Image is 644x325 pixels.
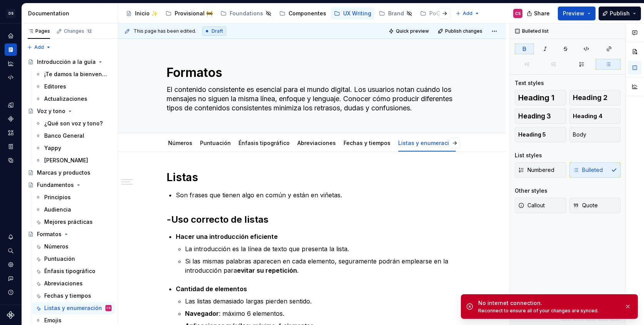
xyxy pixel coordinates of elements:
p: : máximo 6 elementos. [185,309,457,318]
a: Marcas y productos [25,167,115,179]
a: Componentes [276,7,329,20]
div: Emojis [44,317,62,324]
div: Puntuación [44,255,75,263]
a: Assets [5,127,17,139]
div: Abreviaciones [44,280,83,287]
span: Publish changes [445,28,482,34]
span: Heading 3 [518,112,551,120]
div: ¿Qué son voz y tono? [44,120,103,127]
a: Fundamentos [25,179,115,191]
button: Add [25,42,53,53]
button: Heading 5 [515,127,566,142]
button: Heading 1 [515,90,566,105]
p: La introducción es la línea de texto que presenta la lista. [185,244,457,253]
a: Yappy [32,142,115,154]
div: [PERSON_NAME] [44,157,88,164]
button: DS [2,5,20,22]
a: Design tokens [5,99,17,111]
a: Actualizaciones [32,93,115,105]
div: Fechas y tiempos [340,135,394,151]
span: Add [463,10,472,17]
a: Foundations [217,7,275,20]
div: Actualizaciones [44,95,87,103]
a: Fechas y tiempos [32,290,115,302]
a: Documentation [5,43,17,56]
a: Números [32,240,115,253]
span: Body [573,131,586,138]
div: Componentes [289,10,326,17]
span: Heading 1 [518,94,554,102]
span: Add [34,44,44,50]
h2: -Uso correcto de listas [167,213,457,226]
a: Números [168,140,192,146]
div: Listas y enumeración [395,135,459,151]
div: Foundations [230,10,263,17]
div: UX Writing [343,10,371,17]
div: Provisional 🚧 [175,10,213,17]
div: Fundamentos [37,181,74,189]
span: Share [534,10,550,17]
a: Formatos [25,228,115,240]
a: Settings [5,258,17,271]
div: Code automation [5,71,17,83]
div: Search ⌘K [5,245,17,257]
span: Publish [610,10,630,17]
a: Listas y enumeración [398,140,456,146]
div: Voz y tono [37,107,65,115]
button: Preview [558,7,596,20]
a: Home [5,30,17,42]
span: Heading 2 [573,94,607,102]
a: Storybook stories [5,140,17,153]
a: Abreviaciones [297,140,336,146]
a: Puntuación [200,140,231,146]
svg: Supernova Logo [7,311,15,319]
span: Quote [573,202,598,209]
a: Components [5,113,17,125]
a: Analytics [5,57,17,70]
p: Son frases que tienen algo en común y están en viñetas. [176,190,457,200]
button: Contact support [5,272,17,285]
div: Yappy [44,144,61,152]
div: Mejores prácticas [44,218,93,226]
a: PoC [417,7,452,20]
a: Banco General [32,130,115,142]
a: Provisional 🚧 [162,7,216,20]
button: Publish changes [435,26,486,37]
a: Brand [376,7,415,20]
div: No internet connection. [478,299,618,307]
a: Voz y tono [25,105,115,117]
button: Body [569,127,621,142]
strong: Navegador [185,310,219,317]
textarea: El contenido consistente es esencial para el mundo digital. Los usuarios notan cuándo los mensaje... [165,83,456,114]
div: Introducción a la guía [37,58,96,66]
a: Introducción a la guía [25,56,115,68]
div: Changes [64,28,93,34]
button: Heading 2 [569,90,621,105]
button: Add [453,8,482,19]
a: Mejores prácticas [32,216,115,228]
span: Callout [518,202,545,209]
div: Puntuación [197,135,234,151]
p: Si las mismas palabras aparecen en cada elemento, seguramente podrán emplearse en la introducción... [185,257,457,275]
strong: Hacer una introducción eficiente [176,233,278,240]
div: List styles [515,152,542,159]
div: Pages [28,28,50,34]
span: 12 [86,28,93,34]
div: Other styles [515,187,547,195]
div: Listas y enumeración [44,304,102,312]
a: ¡Te damos la bienvenida! 🚀 [32,68,115,80]
span: This page has been edited. [133,28,196,34]
div: Énfasis tipográfico [44,267,95,275]
div: Reconnect to ensure all of your changes are synced. [478,308,618,314]
button: Share [523,7,555,20]
div: Data sources [5,154,17,167]
div: Fechas y tiempos [44,292,91,300]
span: Quick preview [396,28,429,34]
